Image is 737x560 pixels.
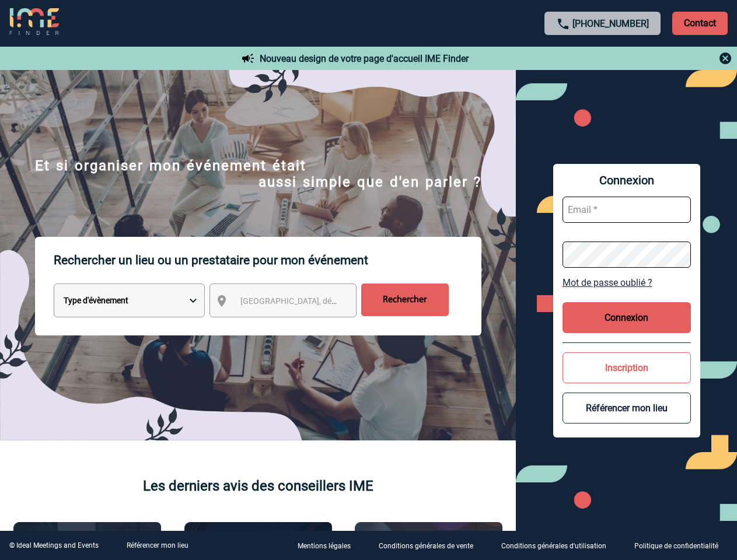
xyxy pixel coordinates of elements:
[563,197,691,223] input: Email *
[9,541,99,549] div: © Ideal Meetings and Events
[492,540,625,551] a: Conditions générales d'utilisation
[379,542,473,551] p: Conditions générales de vente
[556,17,570,31] img: call-24-px.png
[369,540,492,551] a: Conditions générales de vente
[501,542,606,551] p: Conditions générales d'utilisation
[54,237,481,283] p: Rechercher un lieu ou un prestataire pour mon événement
[240,296,403,306] span: [GEOGRAPHIC_DATA], département, région...
[361,283,449,316] input: Rechercher
[672,12,728,35] p: Contact
[625,540,737,551] a: Politique de confidentialité
[634,542,718,551] p: Politique de confidentialité
[127,541,188,549] a: Référencer mon lieu
[563,302,691,333] button: Connexion
[298,542,351,551] p: Mentions légales
[288,540,369,551] a: Mentions légales
[563,352,691,383] button: Inscription
[563,173,691,187] span: Connexion
[572,18,649,29] a: [PHONE_NUMBER]
[563,393,691,423] button: Référencer mon lieu
[563,277,691,288] a: Mot de passe oublié ?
